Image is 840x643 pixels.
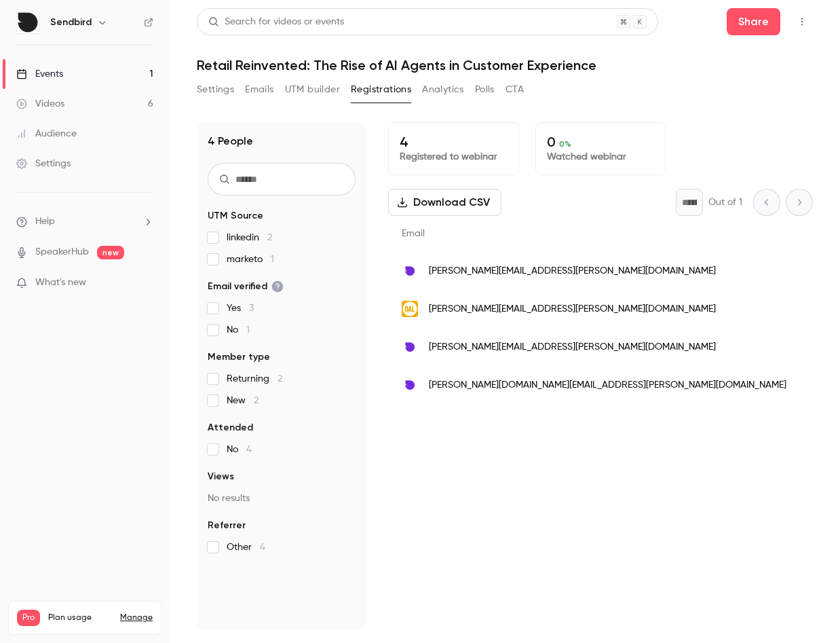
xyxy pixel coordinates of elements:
[402,301,418,317] img: dal.ca
[267,233,272,242] span: 2
[227,540,265,554] span: Other
[208,209,356,554] section: facet-groups
[559,139,571,149] span: 0 %
[402,229,425,238] span: Email
[429,302,716,316] span: [PERSON_NAME][EMAIL_ADDRESS][PERSON_NAME][DOMAIN_NAME]
[285,79,340,100] button: UTM builder
[208,15,344,29] div: Search for videos or events
[208,492,356,505] p: No results
[227,301,254,315] span: Yes
[254,396,259,405] span: 2
[246,445,252,454] span: 4
[402,339,418,355] img: sendbird.com
[208,280,284,293] span: Email verified
[227,253,274,266] span: marketo
[35,215,55,229] span: Help
[208,519,246,532] span: Referrer
[208,209,263,223] span: UTM Source
[422,79,464,100] button: Analytics
[97,246,124,259] span: new
[35,276,86,290] span: What's new
[388,189,501,216] button: Download CSV
[227,443,252,456] span: No
[475,79,495,100] button: Polls
[208,421,253,435] span: Attended
[50,16,92,29] h6: Sendbird
[278,374,282,384] span: 2
[708,196,742,209] p: Out of 1
[17,12,39,33] img: Sendbird
[16,215,153,229] li: help-dropdown-opener
[271,255,274,264] span: 1
[35,245,89,259] a: SpeakerHub
[208,133,253,149] h1: 4 People
[400,134,508,150] p: 4
[429,340,716,354] span: [PERSON_NAME][EMAIL_ADDRESS][PERSON_NAME][DOMAIN_NAME]
[245,79,273,100] button: Emails
[402,377,418,393] img: sendbird.com
[547,134,655,150] p: 0
[16,97,64,111] div: Videos
[197,79,234,100] button: Settings
[249,304,254,313] span: 3
[227,231,272,244] span: linkedin
[260,543,265,552] span: 4
[400,150,508,164] p: Registered to webinar
[120,612,153,623] a: Manage
[351,79,411,100] button: Registrations
[727,8,780,35] button: Share
[227,323,250,337] span: No
[48,612,112,623] span: Plan usage
[402,263,418,279] img: sendbird.com
[246,325,250,335] span: 1
[208,350,270,364] span: Member type
[227,394,259,407] span: New
[429,378,786,392] span: [PERSON_NAME][DOMAIN_NAME][EMAIL_ADDRESS][PERSON_NAME][DOMAIN_NAME]
[137,277,153,289] iframe: Noticeable Trigger
[16,127,77,141] div: Audience
[17,610,40,626] span: Pro
[429,264,716,278] span: [PERSON_NAME][EMAIL_ADDRESS][PERSON_NAME][DOMAIN_NAME]
[208,470,234,483] span: Views
[227,372,282,386] span: Returning
[16,67,63,81] div: Events
[505,79,524,100] button: CTA
[197,57,813,73] h1: Retail Reinvented: The Rise of AI Agents in Customer Experience
[547,150,655,164] p: Watched webinar
[16,157,71,170] div: Settings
